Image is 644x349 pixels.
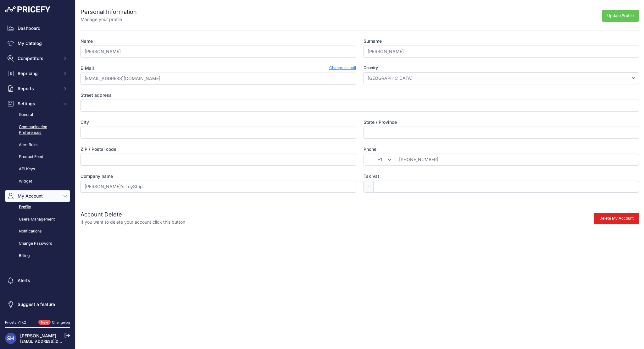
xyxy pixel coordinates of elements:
a: [PERSON_NAME] [20,333,56,338]
label: Street address [80,92,639,98]
button: Competitors [5,53,70,64]
h2: Account Delete [80,210,185,219]
a: Users Management [5,214,70,225]
a: Billing [5,250,70,261]
label: E-Mail [80,65,94,71]
a: Change e-mail [329,65,356,71]
span: Repricing [18,70,59,77]
label: Name [80,38,356,44]
button: Reports [5,83,70,94]
label: Country [364,65,639,71]
a: [EMAIL_ADDRESS][DOMAIN_NAME] [20,339,86,344]
a: Changelog [52,320,70,324]
label: State / Province [364,119,639,125]
label: Company name [80,173,356,179]
label: Surname [364,38,639,44]
label: ZIP / Postal code [80,146,356,152]
a: Product Feed [5,151,70,162]
p: If you want to delete your account click this button [80,219,185,225]
div: Pricefy v1.7.2 [5,320,26,325]
button: Update Profile [602,10,639,22]
span: My Account [18,193,59,199]
h2: Personal Information [80,8,137,16]
button: My Account [5,190,70,202]
a: My Catalog [5,38,70,49]
span: - [364,181,373,193]
a: General [5,109,70,120]
a: Alerts [5,275,70,286]
span: Settings [18,101,59,107]
a: Profile [5,202,70,213]
button: Settings [5,98,70,109]
span: New [38,320,51,325]
a: Suggest a feature [5,299,70,310]
span: Competitors [18,55,59,62]
button: Delete My Account [594,213,639,224]
label: Phone [364,146,639,152]
nav: Sidebar [5,23,70,312]
p: Manage your profile [80,16,137,23]
label: City [80,119,356,125]
a: Dashboard [5,23,70,34]
a: Widget [5,176,70,187]
span: Reports [18,85,59,92]
button: Repricing [5,68,70,79]
a: API Keys [5,164,70,175]
a: Communication Preferences [5,122,70,138]
a: Change Password [5,238,70,249]
span: Tax Vat [364,173,379,179]
img: Pricefy Logo [5,6,50,13]
a: Notifications [5,226,70,237]
a: Alert Rules [5,139,70,150]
